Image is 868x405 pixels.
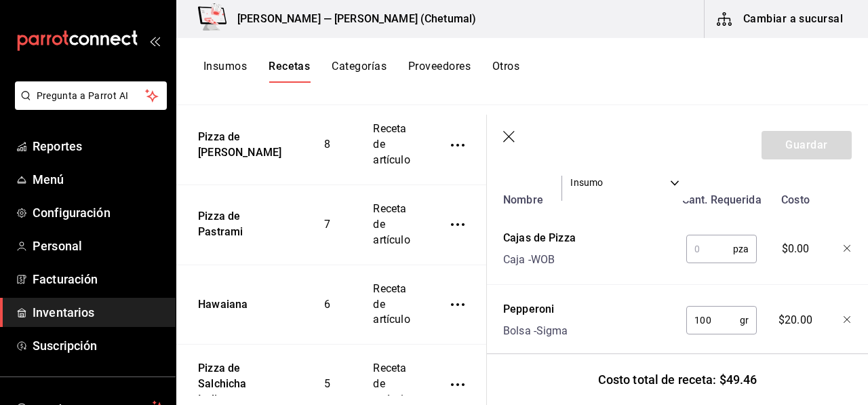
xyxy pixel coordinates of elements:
button: Categorías [332,60,387,83]
span: 5 [324,377,330,390]
span: Facturación [33,270,165,288]
h3: [PERSON_NAME] — [PERSON_NAME] (Chetumal) [226,11,476,27]
span: Personal [33,237,165,255]
div: Pizza de Pastrami [193,204,281,240]
span: 7 [324,218,330,231]
span: Configuración [33,204,165,222]
span: $0.00 [782,241,810,257]
div: Costo total de receta: $49.46 [487,353,868,405]
span: 6 [324,298,330,311]
button: Recetas [269,60,310,83]
div: gr [686,306,757,334]
div: Pepperoni [503,301,568,317]
button: Insumos [203,60,247,83]
input: 0 [686,235,733,263]
div: Caja - WOB [503,252,576,268]
a: Pregunta a Parrot AI [9,98,167,113]
div: navigation tabs [203,60,519,83]
td: Receta de artículo [357,105,426,185]
div: Bolsa - Sigma [503,323,568,339]
input: 0 [686,307,740,334]
span: Menú [33,170,165,189]
div: pza [686,235,757,263]
div: Cant. Requerida [675,187,764,208]
span: Suscripción [33,336,165,355]
div: Cajas de Pizza [503,230,576,246]
div: Pizza de [PERSON_NAME] [193,124,281,161]
div: Nombre [498,187,675,208]
button: Pregunta a Parrot AI [15,81,167,110]
button: Proveedores [408,60,471,83]
button: Otros [492,60,519,83]
span: Reportes [33,137,165,155]
td: Receta de artículo [357,265,426,345]
div: Insumo [562,164,690,201]
span: 8 [324,138,330,151]
div: Hawaiana [193,292,248,313]
span: Inventarios [33,303,165,322]
td: Receta de artículo [357,185,426,265]
button: open_drawer_menu [149,35,160,46]
div: Costo [764,187,823,208]
span: $20.00 [778,312,812,328]
span: Pregunta a Parrot AI [37,89,146,103]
